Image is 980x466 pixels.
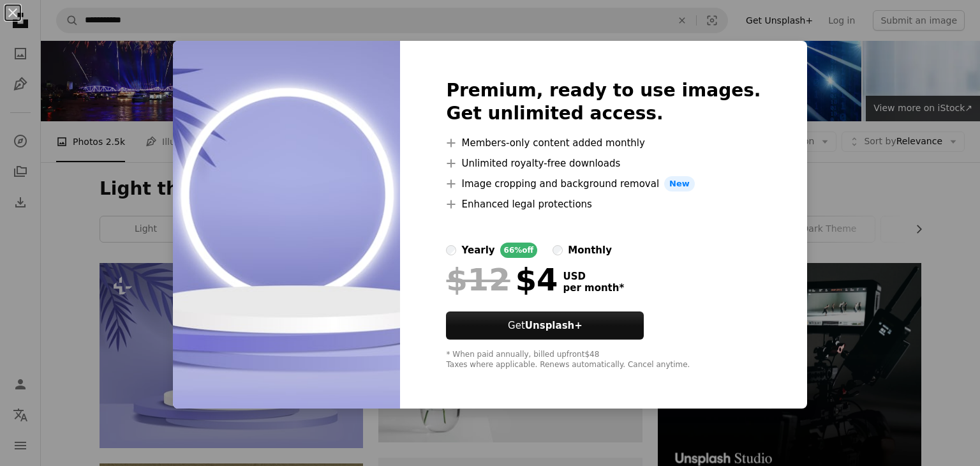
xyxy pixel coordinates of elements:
[664,176,695,192] span: New
[563,271,624,282] span: USD
[446,156,761,171] li: Unlimited royalty-free downloads
[446,263,510,296] span: $12
[568,243,612,258] div: monthly
[525,320,583,331] strong: Unsplash+
[446,312,644,340] button: GetUnsplash+
[563,282,624,294] span: per month *
[446,263,558,296] div: $4
[446,245,456,255] input: yearly66%off
[446,135,761,151] li: Members-only content added monthly
[553,245,563,255] input: monthly
[446,350,761,370] div: * When paid annually, billed upfront $48 Taxes where applicable. Renews automatically. Cancel any...
[446,197,761,212] li: Enhanced legal protections
[500,243,538,258] div: 66% off
[461,243,494,258] div: yearly
[446,79,761,125] h2: Premium, ready to use images. Get unlimited access.
[173,41,400,409] img: premium_photo-1681433429713-5c75cfae63fa
[446,176,761,192] li: Image cropping and background removal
